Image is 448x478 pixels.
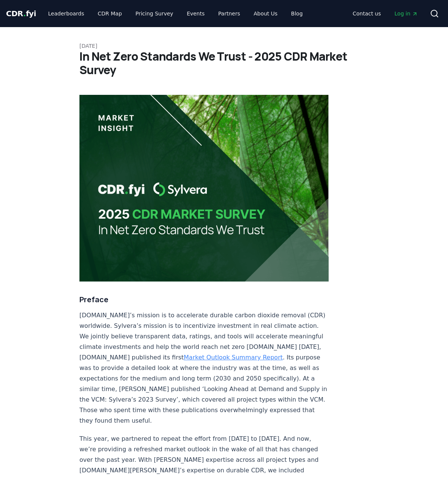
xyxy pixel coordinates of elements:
a: CDR.fyi [6,8,36,19]
span: Log in [395,10,418,17]
a: Log in [389,7,424,20]
a: Leaderboards [42,7,90,20]
a: Contact us [347,7,387,20]
a: Events [181,7,210,20]
span: CDR fyi [6,9,36,18]
a: About Us [248,7,283,20]
a: Pricing Survey [130,7,179,20]
a: Partners [212,7,246,20]
nav: Main [347,7,424,20]
span: . [23,9,26,18]
a: CDR Map [92,7,128,20]
a: Market Outlook Summary Report [184,354,283,361]
nav: Main [42,7,309,20]
h3: Preface [79,294,329,306]
h1: In Net Zero Standards We Trust - 2025 CDR Market Survey [79,50,369,77]
p: [DATE] [79,42,369,50]
p: [DOMAIN_NAME]’s mission is to accelerate durable carbon dioxide removal (CDR) worldwide. Sylvera’... [79,310,329,426]
img: blog post image [79,95,329,282]
a: Blog [285,7,309,20]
